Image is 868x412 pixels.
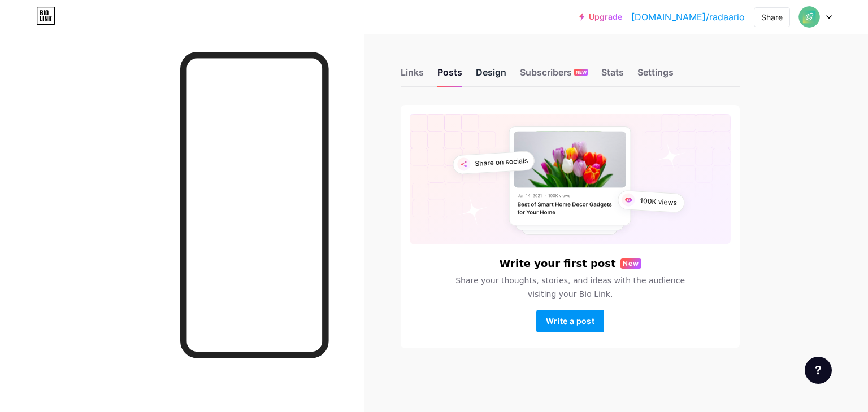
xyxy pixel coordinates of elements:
[601,65,624,86] div: Stats
[579,12,622,21] a: Upgrade
[631,10,745,24] a: [DOMAIN_NAME]/radaario
[437,65,462,86] div: Posts
[401,65,424,86] div: Links
[623,258,639,269] span: New
[536,310,604,332] button: Write a post
[798,6,820,28] img: radaario
[546,316,594,326] span: Write a post
[500,258,616,269] h6: Write your first post
[476,65,506,86] div: Design
[576,69,587,76] span: NEW
[637,65,674,86] div: Settings
[761,11,783,23] div: Share
[520,65,588,86] div: Subscribers
[442,274,698,301] span: Share your thoughts, stories, and ideas with the audience visiting your Bio Link.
